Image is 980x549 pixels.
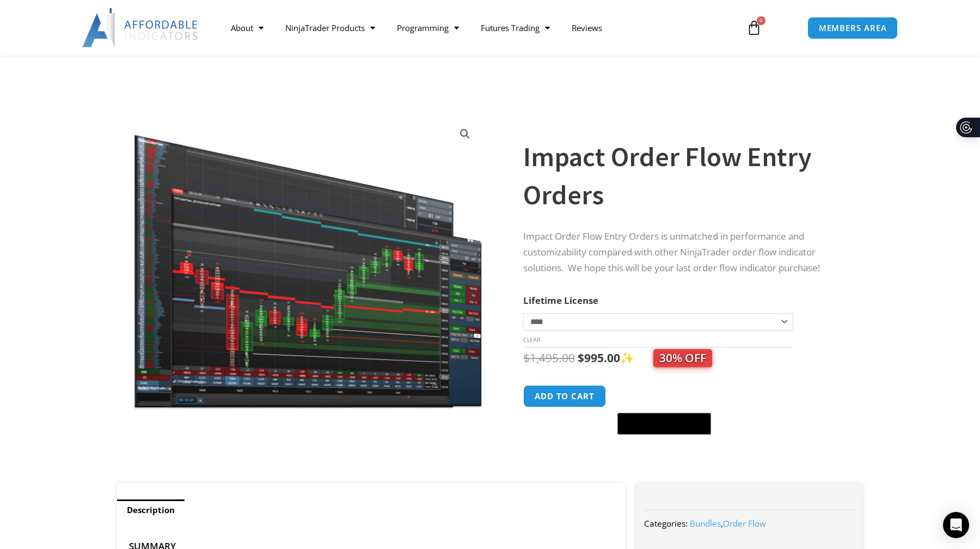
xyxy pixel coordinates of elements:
[523,294,598,307] label: Lifetime License
[386,15,470,40] a: Programming
[523,385,606,407] button: Add to cart
[690,518,766,529] span: ,
[523,442,841,451] iframe: PayPal Message 1
[653,349,712,367] span: 30% OFF
[220,15,734,40] nav: Menu
[220,15,274,40] a: About
[561,15,613,40] a: Reviews
[523,350,530,365] span: $
[757,16,765,25] span: 0
[117,499,185,521] a: Description
[523,229,841,276] p: Impact Order Flow Entry Orders is unmatched in performance and customizability compared with othe...
[690,518,721,529] a: Bundles
[617,413,711,435] button: Buy with GPay
[620,350,712,365] span: ✨
[943,512,969,538] div: Open Intercom Messenger
[523,138,841,214] h1: Impact Order Flow Entry Orders
[523,350,575,365] bdi: 1,495.00
[578,350,620,365] bdi: 995.00
[723,518,766,529] a: Order Flow
[523,336,540,344] a: Clear options
[578,350,584,365] span: $
[730,12,778,44] a: 0
[819,24,887,32] span: MEMBERS AREA
[274,15,386,40] a: NinjaTrader Products
[455,124,475,144] a: View full-screen image gallery
[615,383,713,410] iframe: Secure express checkout frame
[644,518,688,529] span: Categories:
[807,17,898,39] a: MEMBERS AREA
[82,8,199,47] img: LogoAI | Affordable Indicators – NinjaTrader
[470,15,561,40] a: Futures Trading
